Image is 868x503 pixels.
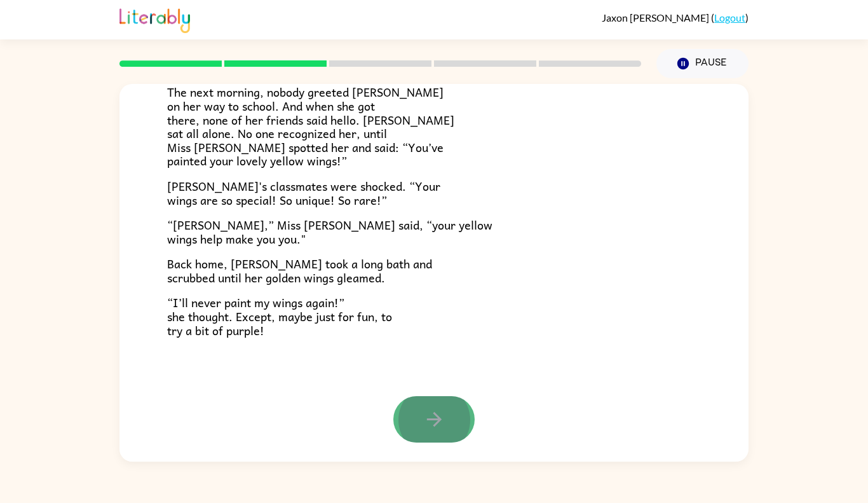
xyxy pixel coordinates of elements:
[167,254,432,287] span: Back home, [PERSON_NAME] took a long bath and scrubbed until her golden wings gleamed.
[119,5,190,33] img: Literably
[714,11,745,24] a: Logout
[167,83,454,170] span: The next morning, nobody greeted [PERSON_NAME] on her way to school. And when she got there, none...
[167,216,492,248] span: “[PERSON_NAME],” Miss [PERSON_NAME] said, “your yellow wings help make you you."
[167,293,392,339] span: “I’ll never paint my wings again!” she thought. Except, maybe just for fun, to try a bit of purple!
[656,49,749,78] button: Pause
[602,11,711,24] span: Jaxon [PERSON_NAME]
[167,177,440,209] span: [PERSON_NAME]'s classmates were shocked. “Your wings are so special! So unique! So rare!”
[602,11,749,24] div: ( )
